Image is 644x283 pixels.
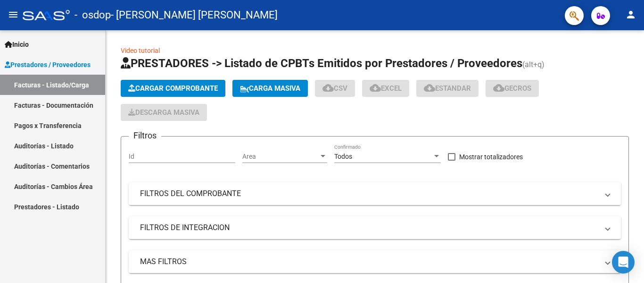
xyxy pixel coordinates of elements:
[424,84,471,93] span: Estandar
[121,47,160,54] a: Video tutorial
[140,257,598,267] mat-panel-title: MAS FILTROS
[128,84,218,93] span: Cargar Comprobante
[121,104,207,121] button: Descarga Masiva
[129,182,621,205] mat-expansion-panel-header: FILTROS DEL COMPROBANTE
[459,151,523,163] span: Mostrar totalizadores
[315,80,355,97] button: CSV
[5,60,91,70] span: Prestadores / Proveedores
[322,84,347,93] span: CSV
[362,80,409,97] button: EXCEL
[370,84,402,93] span: EXCEL
[121,80,225,97] button: Cargar Comprobante
[334,153,352,160] span: Todos
[370,82,381,94] mat-icon: cloud_download
[140,189,598,199] mat-panel-title: FILTROS DEL COMPROBANTE
[424,82,435,94] mat-icon: cloud_download
[493,82,504,94] mat-icon: cloud_download
[8,9,19,20] mat-icon: menu
[322,82,334,94] mat-icon: cloud_download
[140,223,598,233] mat-panel-title: FILTROS DE INTEGRACION
[128,108,199,117] span: Descarga Masiva
[129,129,161,142] h3: Filtros
[121,57,522,70] span: PRESTADORES -> Listado de CPBTs Emitidos por Prestadores / Proveedores
[240,84,300,93] span: Carga Masiva
[612,251,635,274] div: Open Intercom Messenger
[129,216,621,239] mat-expansion-panel-header: FILTROS DE INTEGRACION
[111,5,278,26] span: - [PERSON_NAME] [PERSON_NAME]
[74,5,111,26] span: - osdop
[493,84,531,93] span: Gecros
[416,80,479,97] button: Estandar
[5,39,29,50] span: Inicio
[242,153,319,161] span: Area
[121,104,207,121] app-download-masive: Descarga masiva de comprobantes (adjuntos)
[522,60,545,69] span: (alt+q)
[232,80,308,97] button: Carga Masiva
[625,9,636,20] mat-icon: person
[129,250,621,273] mat-expansion-panel-header: MAS FILTROS
[486,80,539,97] button: Gecros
